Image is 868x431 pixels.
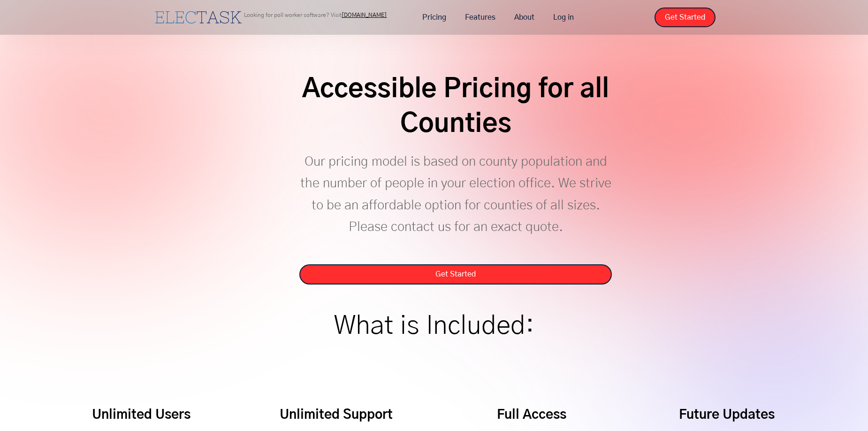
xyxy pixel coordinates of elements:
p: Looking for poll worker software? Visit [244,12,387,18]
a: Features [456,8,505,27]
h4: Full Access [497,407,566,424]
h4: Future Updates [679,407,775,424]
h4: Unlimited Support [280,407,393,424]
a: Get Started [299,264,612,284]
a: Get Started [655,8,716,27]
p: Our pricing model is based on county population and the number of people in your election office.... [299,151,612,260]
h1: What is Included: [334,316,534,337]
a: Log in [544,8,583,27]
a: [DOMAIN_NAME] [342,12,387,18]
h2: Accessible Pricing for all Counties [299,72,612,142]
a: Pricing [413,8,456,27]
h4: Unlimited Users [92,407,190,424]
a: About [505,8,544,27]
a: home [152,9,244,26]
